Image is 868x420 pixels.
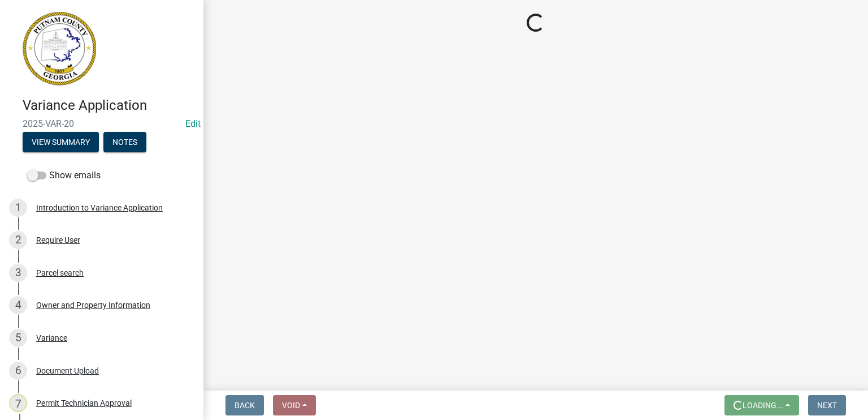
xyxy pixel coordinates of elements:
div: Variance [36,334,67,342]
button: Next [808,395,846,415]
div: 3 [9,264,27,282]
span: Void [282,401,300,410]
h4: Variance Application [23,97,194,114]
a: Edit [185,118,201,129]
button: Loading... [724,395,799,415]
span: Next [817,401,837,410]
wm-modal-confirm: Notes [103,138,146,147]
div: 5 [9,329,27,347]
wm-modal-confirm: Edit Application Number [185,118,201,129]
div: Document Upload [36,367,99,375]
wm-modal-confirm: Summary [23,138,99,147]
div: 2 [9,231,27,249]
div: 4 [9,296,27,314]
img: Putnam County, Georgia [23,12,96,85]
span: Loading... [743,401,783,410]
label: Show emails [27,169,101,182]
div: 7 [9,394,27,412]
div: 6 [9,362,27,380]
button: View Summary [23,132,99,152]
div: Owner and Property Information [36,301,150,309]
div: 1 [9,199,27,217]
button: Void [273,395,316,415]
div: Require User [36,236,80,244]
button: Back [225,395,264,415]
div: Parcel search [36,269,84,277]
button: Notes [103,132,146,152]
div: Introduction to Variance Application [36,204,163,212]
div: Permit Technician Approval [36,399,132,407]
span: Back [235,401,255,410]
span: 2025-VAR-20 [23,118,181,129]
